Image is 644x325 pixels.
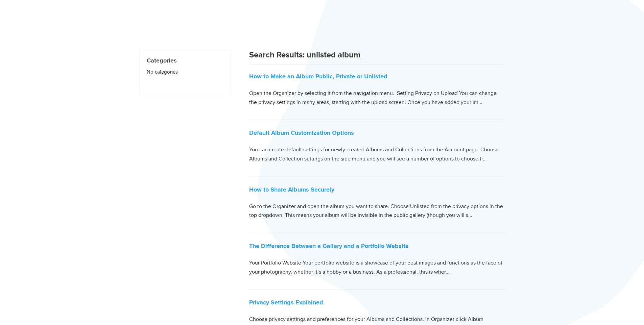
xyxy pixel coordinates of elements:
a: The Difference Between a Gallery and a Portfolio Website [249,242,409,250]
h4: Categories [147,56,224,65]
p: Your Portfolio Website Your portfolio website is a showcase of your best images and functions as ... [249,258,505,276]
a: Default Album Customization Options [249,129,354,136]
a: How to Share Albums Securely [249,186,334,193]
a: Privacy Settings Explained [249,299,323,306]
p: You can create default settings for newly created Albums and Collections from the Account page. C... [249,145,505,163]
p: Go to the Organizer and open the album you want to share. Choose Unlisted from the privacy option... [249,202,505,220]
h1: Search Results: unlisted album [249,49,505,65]
li: No categories [147,65,224,78]
p: Open the Organizer by selecting it from the navigation menu. Setting Privacy on Upload You can ch... [249,89,505,107]
a: How to Make an Album Public, Private or Unlisted [249,73,387,80]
